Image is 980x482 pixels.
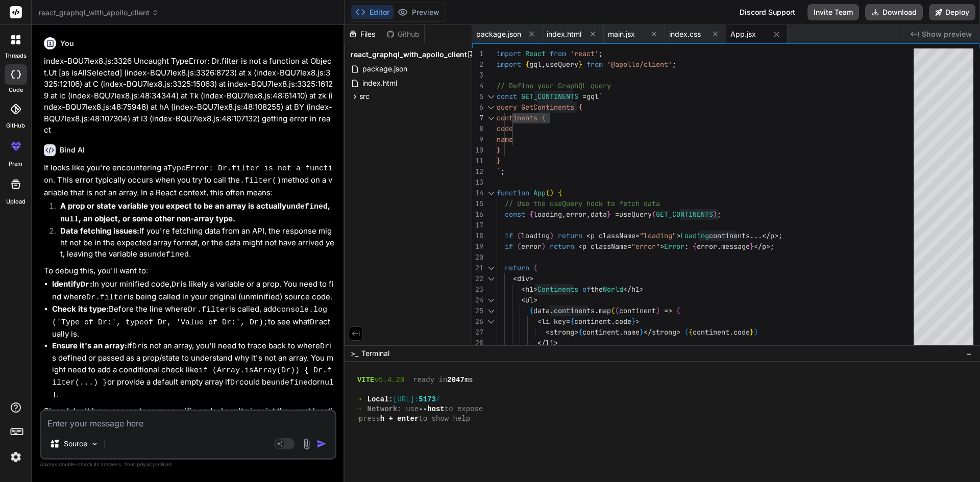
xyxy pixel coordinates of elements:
span: loading [521,231,550,240]
div: 16 [472,209,483,220]
span: } [578,60,582,69]
span: package.json [361,63,408,75]
span: ; [672,60,676,69]
div: Click to collapse the range. [484,113,498,123]
span: data [591,210,607,219]
div: 13 [472,177,483,188]
span: to show help [419,414,470,424]
span: Local [367,395,389,404]
code: .filter() [240,176,281,185]
code: console.log('Type of Dr:', typeof Dr, 'Value of Dr:', Dr); [52,306,327,327]
span: { [525,60,529,69]
div: 4 [472,81,483,91]
span: from [550,49,566,58]
span: index.html [361,77,398,89]
span: = [566,317,570,326]
span: > [640,285,644,294]
span: ( [517,242,521,251]
div: 19 [472,241,483,252]
span: error [521,242,542,251]
div: 21 [472,263,483,273]
span: ( [533,263,537,272]
div: Click to collapse the range. [484,306,498,316]
code: null [52,378,334,400]
li: Before the line where is called, add to see what actually is. [52,303,334,340]
span: < [586,231,591,240]
span: continent [574,317,611,326]
span: . [595,306,599,315]
span: main.jsx [608,29,635,39]
span: } [750,327,754,337]
span: < [521,295,525,305]
span: { [570,317,574,326]
span: ; [717,210,721,219]
div: 9 [472,134,483,145]
span: code [497,124,513,133]
code: Dr.filter [86,293,128,302]
label: prem [9,160,22,168]
span: continents [554,306,595,315]
span: , [562,210,566,219]
span: − [966,348,972,359]
label: Upload [6,197,26,206]
div: Files [345,29,382,39]
button: Preview [394,5,444,19]
span: from [586,60,603,69]
code: Dr [320,342,329,351]
span: : [389,395,393,404]
span: p className [591,231,635,240]
span: useQuery [619,210,652,219]
span: li [546,338,554,347]
div: Click to collapse the range. [484,102,498,113]
span: React [525,49,546,58]
span: query GetContinents { [497,103,582,112]
span: ( [615,306,619,315]
code: Dr [132,342,141,351]
span: continent [693,327,729,337]
span: return [550,242,574,251]
span: ( [652,210,656,219]
div: 24 [472,295,483,306]
span: , [586,210,591,219]
span: , [542,60,546,69]
span: ) [550,231,554,240]
code: Dr [310,318,319,327]
p: Source [64,439,87,449]
div: Click to collapse the range. [484,273,498,284]
span: li key [542,317,566,326]
div: Click to collapse the range. [484,91,498,102]
span: ready in [413,375,447,385]
div: 20 [472,252,483,263]
span: message [721,242,750,251]
span: loading [533,210,562,219]
span: react_graphql_with_apollo_client [39,8,159,18]
strong: A prop or state variable you expect to be an array is actually , , an object, or some other non-a... [60,201,330,223]
span: of [582,285,591,294]
span: ) [550,188,554,197]
code: TypeError: Dr.filter is not a function [44,164,333,186]
p: index-BQU7Iex8.js:3326 Uncaught TypeError: Dr.filter is not a function at Object.Ut [as isAllSele... [44,56,334,136]
span: continent [619,306,656,315]
span: ➜ [357,414,359,424]
span: 5173 [419,395,436,404]
span: ` [599,92,603,101]
p: Since I don't have access to your specific code, I can't pinpoint the exact location. However, I ... [44,405,334,452]
span: > [676,327,680,337]
span: 'react' [570,49,599,58]
div: 7 [472,113,483,123]
span: } [750,242,754,251]
span: => [664,306,672,315]
li: If you're fetching data from an API, the response might not be in the expected array format, or t... [52,225,334,261]
div: 22 [472,273,483,284]
span: . [611,317,615,326]
label: GitHub [6,121,25,130]
span: </ [754,242,762,251]
span: } [631,317,635,326]
span: p className [582,242,627,251]
span: Error [664,242,684,251]
span: useQuery [546,60,578,69]
span: [URL]: [393,395,419,404]
img: Pick Models [90,440,99,448]
div: 3 [472,70,483,81]
div: 12 [472,166,483,177]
